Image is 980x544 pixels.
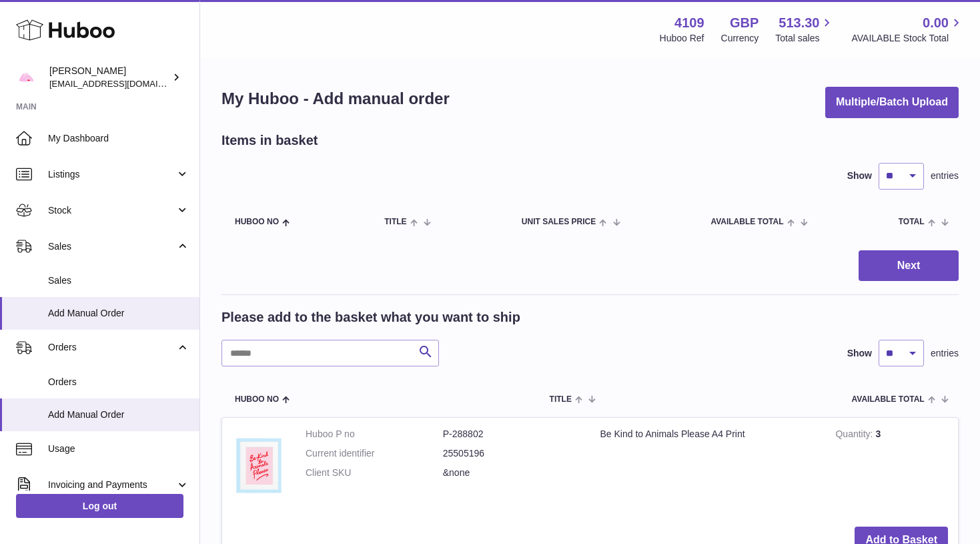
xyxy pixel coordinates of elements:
span: entries [931,347,959,360]
span: Total sales [775,32,835,45]
span: Listings [48,168,175,181]
span: AVAILABLE Stock Total [851,32,964,45]
td: Be Kind to Animals Please A4 Print [590,418,826,517]
span: Huboo no [235,395,279,404]
strong: GBP [730,14,759,32]
label: Show [847,170,872,182]
span: AVAILABLE Total [710,218,783,226]
h2: Items in basket [221,131,318,150]
span: Title [384,218,406,226]
span: 0.00 [923,14,949,32]
img: Be Kind to Animals Please A4 Print [232,428,286,503]
span: Sales [48,240,175,253]
span: 513.30 [779,14,819,32]
div: [PERSON_NAME] [49,65,169,90]
button: Multiple/Batch Upload [825,87,959,118]
strong: Quantity [835,429,875,443]
span: [EMAIL_ADDRESS][DOMAIN_NAME] [49,78,196,89]
a: Log out [16,494,183,518]
dd: &none [443,467,580,479]
span: My Dashboard [48,132,189,145]
td: 3 [825,418,958,517]
span: Add Manual Order [48,307,189,320]
div: Currency [721,32,759,45]
dd: 25505196 [443,447,580,460]
img: hello@limpetstore.com [16,67,36,87]
a: 513.30 Total sales [775,14,835,45]
span: Sales [48,274,189,287]
span: Title [550,395,572,404]
span: Stock [48,204,175,217]
span: Total [899,218,925,226]
dt: Current identifier [306,447,443,460]
div: Huboo Ref [660,32,704,45]
h2: Please add to the basket what you want to ship [221,308,520,326]
span: entries [931,170,959,182]
button: Next [859,250,959,282]
span: Usage [48,443,189,455]
span: Orders [48,376,189,388]
dd: P-288802 [443,428,580,441]
span: Orders [48,341,175,354]
span: Add Manual Order [48,409,189,421]
span: Huboo no [235,218,279,226]
strong: 4109 [674,14,704,32]
dt: Huboo P no [306,428,443,441]
span: Unit Sales Price [522,218,596,226]
label: Show [847,347,872,360]
a: 0.00 AVAILABLE Stock Total [851,14,964,45]
span: Invoicing and Payments [48,479,175,491]
dt: Client SKU [306,467,443,479]
span: AVAILABLE Total [852,395,925,404]
h1: My Huboo - Add manual order [221,88,450,109]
